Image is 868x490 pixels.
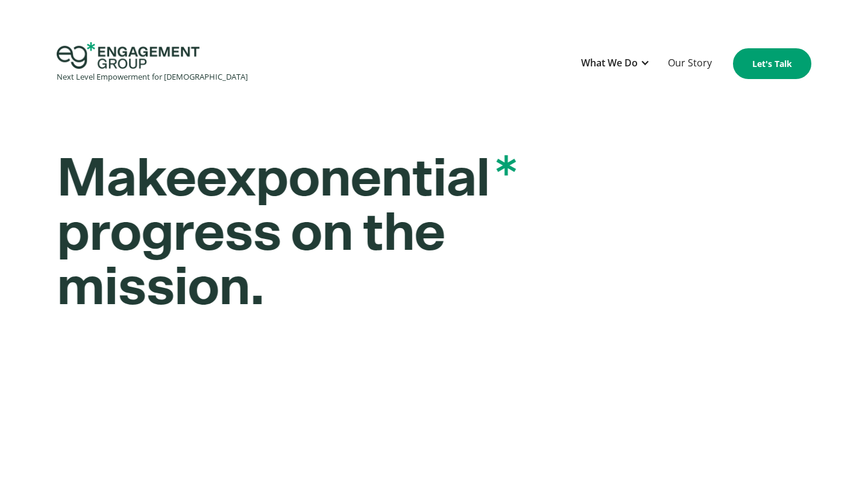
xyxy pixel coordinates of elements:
img: Engagement Group Logo Icon [57,42,200,69]
strong: Make progress on the mission. [56,152,515,315]
div: Next Level Empowerment for [DEMOGRAPHIC_DATA] [57,69,248,85]
a: Our Story [662,49,718,78]
a: home [57,42,248,85]
div: What We Do [581,55,638,71]
span: exponential [195,152,515,206]
a: Let's Talk [733,48,811,79]
div: What We Do [575,49,656,78]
